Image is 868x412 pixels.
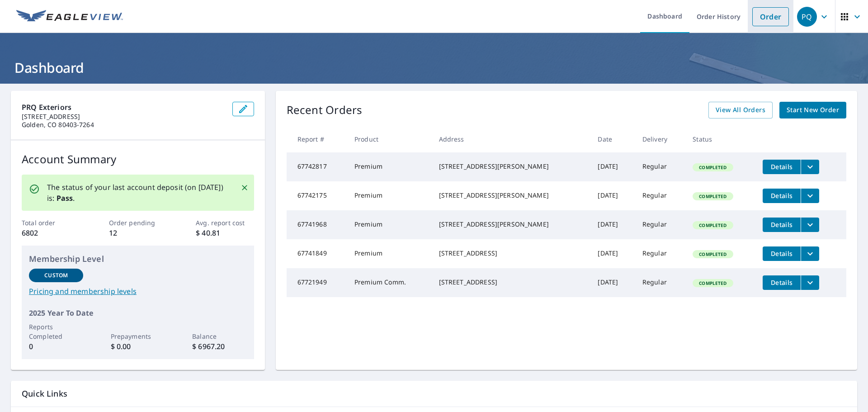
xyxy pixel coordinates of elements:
button: filesDropdownBtn-67742817 [801,160,819,174]
span: Completed [693,222,732,228]
button: filesDropdownBtn-67741849 [801,246,819,261]
b: Pass [57,193,73,203]
p: Custom [44,271,68,279]
button: detailsBtn-67741849 [763,246,801,261]
td: Regular [635,181,685,210]
p: $ 40.81 [196,227,254,238]
span: Completed [693,280,732,286]
td: Premium [347,239,432,268]
p: Account Summary [22,151,254,167]
td: 67742817 [287,152,347,181]
td: Premium [347,181,432,210]
th: Report # [287,126,347,152]
p: Total order [22,218,80,227]
a: Pricing and membership levels [29,286,247,297]
p: The status of your last account deposit (on [DATE]) is: . [47,182,230,204]
button: detailsBtn-67742175 [763,189,801,203]
p: Golden, CO 80403-7264 [22,121,225,129]
th: Status [685,126,755,152]
h1: Dashboard [11,58,857,77]
td: [DATE] [590,181,635,210]
p: Membership Level [29,253,247,265]
span: Completed [693,251,732,257]
td: Premium [347,210,432,239]
p: Avg. report cost [196,218,254,227]
button: filesDropdownBtn-67741968 [801,218,819,232]
p: 12 [109,227,167,238]
button: detailsBtn-67742817 [763,160,801,174]
span: View All Orders [716,104,765,116]
button: detailsBtn-67721949 [763,275,801,290]
div: [STREET_ADDRESS] [439,249,584,258]
button: Close [239,182,250,194]
span: Details [768,220,795,229]
td: [DATE] [590,239,635,268]
td: Regular [635,210,685,239]
td: Premium [347,152,432,181]
td: [DATE] [590,152,635,181]
div: [STREET_ADDRESS][PERSON_NAME] [439,191,584,200]
td: Regular [635,239,685,268]
p: Quick Links [22,388,846,399]
td: Regular [635,268,685,297]
span: Start New Order [787,104,839,116]
th: Product [347,126,432,152]
th: Delivery [635,126,685,152]
td: Premium Comm. [347,268,432,297]
a: View All Orders [708,102,773,118]
p: Reports Completed [29,322,83,341]
span: Details [768,249,795,258]
a: Order [752,7,789,26]
p: 0 [29,341,83,352]
button: filesDropdownBtn-67742175 [801,189,819,203]
button: filesDropdownBtn-67721949 [801,275,819,290]
span: Details [768,191,795,200]
div: [STREET_ADDRESS] [439,278,584,287]
span: Completed [693,164,732,170]
p: 6802 [22,227,80,238]
button: detailsBtn-67741968 [763,218,801,232]
p: PRQ Exteriors [22,102,225,113]
div: [STREET_ADDRESS][PERSON_NAME] [439,220,584,229]
span: Details [768,278,795,287]
td: Regular [635,152,685,181]
p: 2025 Year To Date [29,308,247,318]
span: Completed [693,193,732,199]
td: 67741849 [287,239,347,268]
div: PQ [797,7,817,27]
td: [DATE] [590,268,635,297]
th: Date [590,126,635,152]
p: Recent Orders [287,102,363,118]
td: 67741968 [287,210,347,239]
p: Prepayments [111,331,165,341]
div: [STREET_ADDRESS][PERSON_NAME] [439,162,584,171]
span: Details [768,162,795,171]
td: 67721949 [287,268,347,297]
td: 67742175 [287,181,347,210]
p: [STREET_ADDRESS] [22,113,225,121]
p: $ 6967.20 [192,341,246,352]
p: Order pending [109,218,167,227]
img: EV Logo [16,10,123,24]
td: [DATE] [590,210,635,239]
a: Start New Order [779,102,846,118]
p: $ 0.00 [111,341,165,352]
p: Balance [192,331,246,341]
th: Address [432,126,591,152]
